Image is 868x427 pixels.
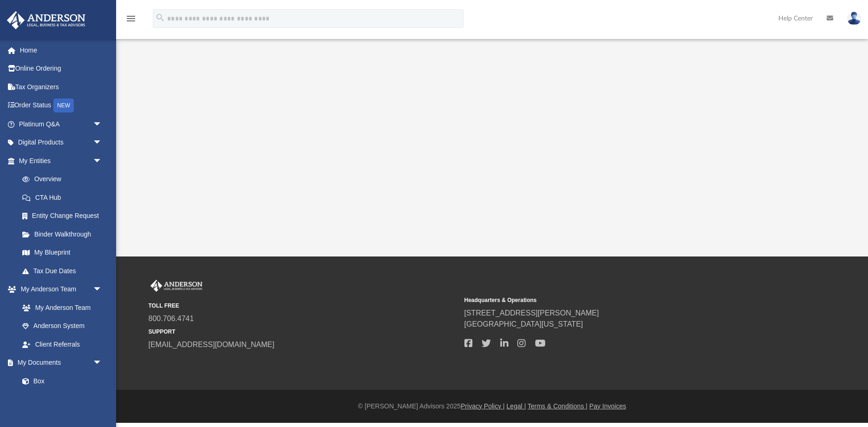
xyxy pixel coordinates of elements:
[125,18,137,24] a: menu
[7,96,116,115] a: Order StatusNEW
[93,280,111,299] span: arrow_drop_down
[13,372,107,390] a: Box
[13,225,116,243] a: Binder Walkthrough
[589,402,626,410] a: Pay Invoices
[93,133,111,152] span: arrow_drop_down
[847,12,861,25] img: User Pic
[7,151,116,170] a: My Entitiesarrow_drop_down
[507,402,526,410] a: Legal |
[13,262,116,280] a: Tax Due Dates
[149,315,194,322] a: 800.706.4741
[149,341,274,348] a: [EMAIL_ADDRESS][DOMAIN_NAME]
[149,328,458,336] small: SUPPORT
[7,41,116,59] a: Home
[13,335,111,354] a: Client Referrals
[528,402,587,410] a: Terms & Conditions |
[13,243,111,262] a: My Blueprint
[7,133,116,152] a: Digital Productsarrow_drop_down
[13,188,116,207] a: CTA Hub
[13,317,111,335] a: Anderson System
[464,309,599,317] a: [STREET_ADDRESS][PERSON_NAME]
[125,13,137,24] i: menu
[13,207,116,225] a: Entity Change Request
[4,11,88,29] img: Anderson Advisors Platinum Portal
[13,298,107,317] a: My Anderson Team
[464,320,583,328] a: [GEOGRAPHIC_DATA][US_STATE]
[7,280,111,299] a: My Anderson Teamarrow_drop_down
[149,302,458,310] small: TOLL FREE
[7,78,116,96] a: Tax Organizers
[13,390,111,409] a: Meeting Minutes
[93,151,111,171] span: arrow_drop_down
[464,296,774,304] small: Headquarters & Operations
[149,280,204,292] img: Anderson Advisors Platinum Portal
[155,13,165,23] i: search
[7,354,111,372] a: My Documentsarrow_drop_down
[116,401,868,411] div: © [PERSON_NAME] Advisors 2025
[93,354,111,373] span: arrow_drop_down
[13,170,116,189] a: Overview
[7,115,116,133] a: Platinum Q&Aarrow_drop_down
[93,115,111,134] span: arrow_drop_down
[53,99,74,112] div: NEW
[7,59,116,78] a: Online Ordering
[461,402,505,410] a: Privacy Policy |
